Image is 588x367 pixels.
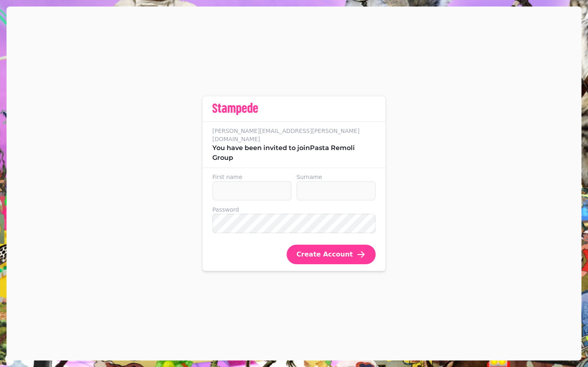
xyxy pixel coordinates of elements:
[212,143,376,163] p: You have been invited to join Pasta Remoli Group
[296,173,376,181] label: Surname
[212,206,376,214] label: Password
[296,251,353,258] span: Create Account
[212,173,292,181] label: First name
[212,127,376,143] label: [PERSON_NAME][EMAIL_ADDRESS][PERSON_NAME][DOMAIN_NAME]
[287,245,376,264] button: Create Account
